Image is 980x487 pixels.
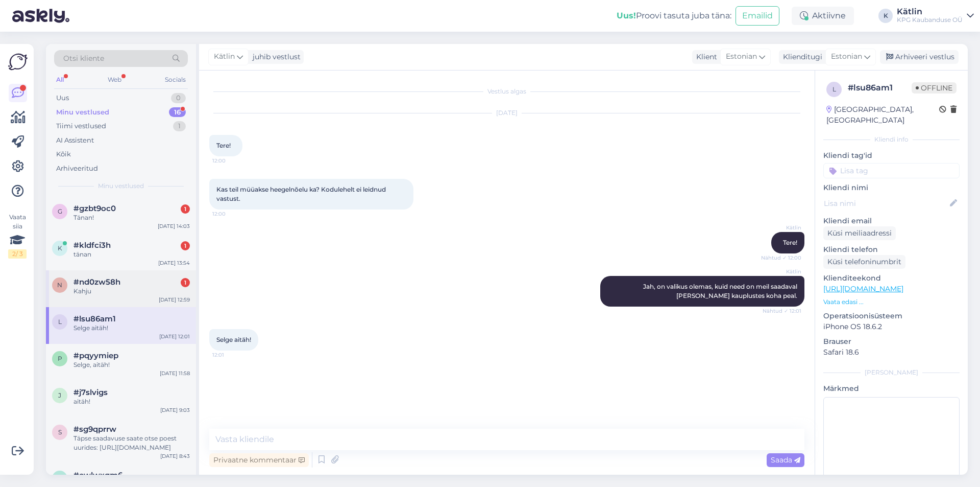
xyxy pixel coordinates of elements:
[763,224,801,231] span: Kätlin
[617,10,731,22] div: Proovi tasuta juba täna:
[98,181,144,191] span: Minu vestlused
[897,8,974,24] a: KätlinKPG Kaubanduse OÜ
[63,53,104,64] span: Otsi kliente
[736,6,779,26] button: Emailid
[249,52,301,62] div: juhib vestlust
[56,107,109,118] div: Minu vestlused
[73,241,111,250] span: #kldfci3h
[823,244,960,255] p: Kliendi telefon
[209,108,804,118] div: [DATE]
[212,210,251,218] span: 12:00
[779,52,822,62] div: Klienditugi
[8,52,28,72] img: Askly Logo
[57,281,62,289] span: n
[209,87,804,96] div: Vestlus algas
[160,452,190,460] div: [DATE] 8:43
[897,16,963,24] div: KPG Kaubanduse OÜ
[73,213,190,222] div: Tänan!
[771,455,800,465] span: Saada
[848,82,912,94] div: # lsu86am1
[73,434,190,452] div: Täpse saadavuse saate otse poest uurides: [URL][DOMAIN_NAME]
[181,204,190,214] div: 1
[823,135,960,144] div: Kliendi info
[58,428,62,436] span: s
[173,121,186,131] div: 1
[823,216,960,226] p: Kliendi email
[212,351,251,359] span: 12:01
[878,9,893,23] div: K
[163,73,188,86] div: Socials
[56,135,94,146] div: AI Assistent
[831,51,862,62] span: Estonian
[761,254,801,262] span: Nähtud ✓ 12:00
[58,474,62,482] span: e
[56,164,98,174] div: Arhiveeritud
[54,73,66,86] div: All
[823,368,960,377] div: [PERSON_NAME]
[159,296,190,304] div: [DATE] 12:59
[56,93,69,103] div: Uus
[56,149,71,159] div: Kõik
[58,318,62,326] span: l
[897,8,963,16] div: Kätlin
[726,51,757,62] span: Estonian
[643,283,799,299] span: Jah, on valikus olemas, kuid need on meil saadaval [PERSON_NAME] kauplustes koha peal.
[617,11,636,20] b: Uus!
[73,397,190,406] div: aitäh!
[160,369,190,377] div: [DATE] 11:58
[171,93,186,103] div: 0
[73,351,118,360] span: #pqyymiep
[823,336,960,347] p: Brauser
[73,314,116,323] span: #lsu86am1
[823,273,960,284] p: Klienditeekond
[158,259,190,267] div: [DATE] 13:54
[73,277,120,287] span: #nd0zw58h
[159,333,190,340] div: [DATE] 12:01
[73,425,116,434] span: #sg9qprrw
[8,213,27,259] div: Vaata siia
[209,453,309,467] div: Privaatne kommentaar
[106,73,124,86] div: Web
[73,204,116,213] span: #gzbt9oc0
[56,121,106,131] div: Tiimi vestlused
[58,391,61,399] span: j
[8,249,27,259] div: 2 / 3
[58,207,62,215] span: g
[823,163,960,178] input: Lisa tag
[58,355,62,362] span: p
[823,383,960,394] p: Märkmed
[823,347,960,358] p: Safari 18.6
[823,255,905,269] div: Küsi telefoninumbrit
[181,278,190,287] div: 1
[181,241,190,250] div: 1
[216,185,387,202] span: Kas teil müüakse heegelnõelu ka? Kodulehelt ei leidnud vastust.
[73,323,190,333] div: Selge aitäh!
[823,321,960,332] p: iPhone OS 18.6.2
[824,198,948,209] input: Lisa nimi
[792,7,854,25] div: Aktiivne
[912,82,957,94] span: Offline
[826,104,939,126] div: [GEOGRAPHIC_DATA], [GEOGRAPHIC_DATA]
[823,182,960,193] p: Kliendi nimi
[763,268,801,275] span: Kätlin
[73,250,190,259] div: tänan
[214,51,235,62] span: Kätlin
[73,287,190,296] div: Kahju
[73,360,190,369] div: Selge, aitäh!
[158,222,190,230] div: [DATE] 14:03
[58,244,62,252] span: k
[783,239,797,246] span: Tere!
[169,107,186,118] div: 16
[73,471,122,480] span: #ewlwxgm6
[763,307,801,315] span: Nähtud ✓ 12:01
[832,85,836,93] span: l
[160,406,190,414] div: [DATE] 9:03
[73,388,108,397] span: #j7slvigs
[692,52,717,62] div: Klient
[823,297,960,307] p: Vaata edasi ...
[212,157,251,165] span: 12:00
[823,311,960,321] p: Operatsioonisüsteem
[880,50,959,64] div: Arhiveeri vestlus
[823,226,896,240] div: Küsi meiliaadressi
[823,150,960,161] p: Kliendi tag'id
